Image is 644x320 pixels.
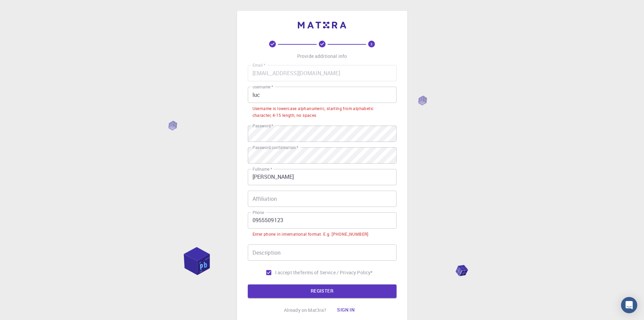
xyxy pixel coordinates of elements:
[621,297,637,313] div: Open Intercom Messenger
[253,145,298,150] label: Password confirmation
[253,210,264,215] label: Phone
[253,231,368,238] div: Enter phone in international format. E.g. [PHONE_NUMBER]
[253,84,273,90] label: username
[371,42,373,46] text: 3
[284,307,327,314] p: Already on Mat3ra?
[297,53,347,60] p: Provide additional info
[275,269,300,276] span: I accept the
[300,269,373,276] p: Terms of Service / Privacy Policy *
[248,284,397,298] button: REGISTER
[253,62,265,68] label: Email
[253,105,392,119] div: Username is lowercase alphanumeric, starting from alphabetic character, 4-15 length, no spaces
[253,123,273,129] label: Password
[300,269,373,276] a: Terms of Service / Privacy Policy*
[332,303,360,317] button: Sign in
[253,166,272,172] label: Fullname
